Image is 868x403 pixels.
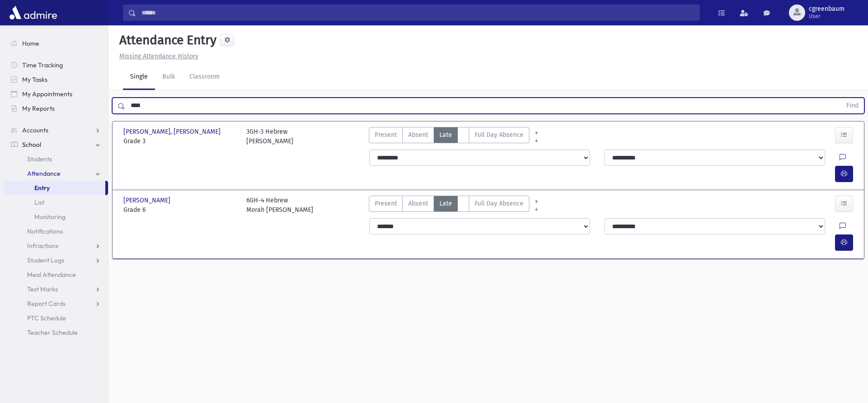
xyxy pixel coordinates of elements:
[4,36,108,51] a: Home
[123,127,222,136] span: [PERSON_NAME], [PERSON_NAME]
[475,130,524,140] span: Full Day Absence
[4,181,105,195] a: Entry
[22,90,72,98] span: My Appointments
[22,126,48,134] span: Accounts
[182,65,227,90] a: Classroom
[27,256,64,264] span: Student Logs
[27,314,66,322] span: PTC Schedule
[4,101,108,116] a: My Reports
[34,198,44,206] span: List
[27,242,58,250] span: Infractions
[123,136,237,146] span: Grade 3
[27,328,78,337] span: Teacher Schedule
[439,130,452,140] span: Late
[123,65,155,90] a: Single
[116,52,198,60] a: Missing Attendance History
[27,285,58,293] span: Test Marks
[4,267,108,282] a: Meal Attendance
[123,196,172,205] span: [PERSON_NAME]
[27,169,61,178] span: Attendance
[475,199,524,208] span: Full Day Absence
[375,130,397,140] span: Present
[4,58,108,72] a: Time Tracking
[4,152,108,166] a: Students
[369,127,529,146] div: AttTypes
[4,195,108,210] a: List
[369,196,529,215] div: AttTypes
[4,239,108,253] a: Infractions
[375,199,397,208] span: Present
[4,210,108,224] a: Monitoring
[27,271,76,279] span: Meal Attendance
[246,127,293,146] div: 3GH-3 Hebrew [PERSON_NAME]
[4,253,108,267] a: Student Logs
[22,39,39,47] span: Home
[408,199,428,208] span: Absent
[246,196,313,215] div: 6GH-4 Hebrew Morah [PERSON_NAME]
[4,311,108,325] a: PTC Schedule
[27,227,63,235] span: Notifications
[4,87,108,101] a: My Appointments
[136,5,699,21] input: Search
[4,296,108,311] a: Report Cards
[4,166,108,181] a: Attendance
[439,199,452,208] span: Late
[7,4,59,22] img: AdmirePro
[408,130,428,140] span: Absent
[22,141,41,149] span: School
[4,325,108,340] a: Teacher Schedule
[116,33,217,48] h5: Attendance Entry
[27,155,52,163] span: Students
[4,123,108,137] a: Accounts
[4,137,108,152] a: School
[34,213,66,221] span: Monitoring
[22,104,55,112] span: My Reports
[119,52,198,60] u: Missing Attendance History
[4,282,108,296] a: Test Marks
[22,75,47,84] span: My Tasks
[841,98,864,113] button: Find
[27,300,66,308] span: Report Cards
[809,13,844,20] span: User
[123,205,237,215] span: Grade 6
[4,72,108,87] a: My Tasks
[34,184,50,192] span: Entry
[4,224,108,239] a: Notifications
[155,65,182,90] a: Bulk
[22,61,63,69] span: Time Tracking
[809,5,844,13] span: cgreenbaum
